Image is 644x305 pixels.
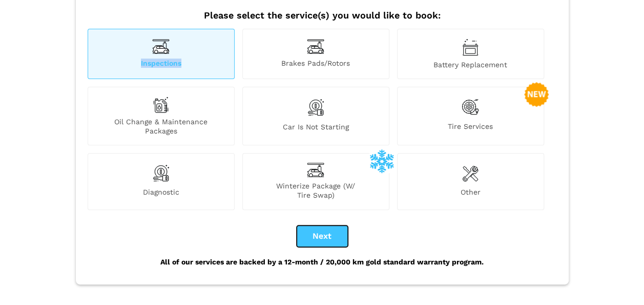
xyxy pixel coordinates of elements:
img: new-badge-2-48.png [524,82,549,107]
span: Winterize Package (W/ Tire Swap) [243,181,389,200]
span: Other [398,187,544,200]
button: Next [297,225,348,247]
span: Diagnostic [88,187,234,200]
span: Oil Change & Maintenance Packages [88,117,234,136]
span: Inspections [88,59,234,69]
h2: Please select the service(s) you would like to book: [85,10,559,21]
div: All of our services are backed by a 12-month / 20,000 km gold standard warranty program. [85,247,559,277]
span: Battery Replacement [398,60,544,69]
span: Tire Services [398,122,544,136]
img: winterize-icon_1.png [369,148,394,173]
span: Brakes Pads/Rotors [243,59,389,69]
span: Car is not starting [243,122,389,136]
